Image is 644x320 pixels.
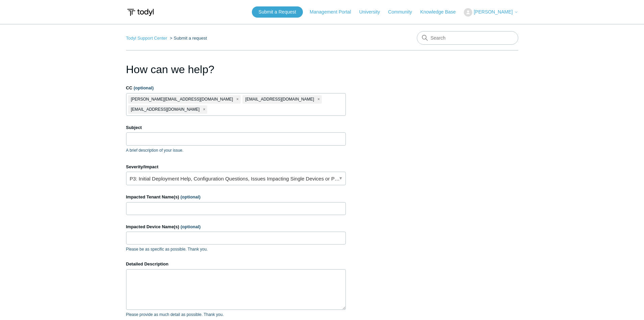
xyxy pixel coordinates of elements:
label: Severity/Impact [126,164,346,170]
span: [EMAIL_ADDRESS][DOMAIN_NAME] [131,106,199,113]
a: University [359,8,386,16]
a: Knowledge Base [420,8,462,16]
span: (optional) [181,224,200,229]
a: Todyl Support Center [126,36,167,41]
span: [EMAIL_ADDRESS][DOMAIN_NAME] [245,95,314,103]
a: Community [388,8,419,16]
img: Todyl Support Center Help Center home page [126,6,155,19]
li: Submit a request [168,36,207,41]
button: [PERSON_NAME] [464,8,518,17]
span: [PERSON_NAME] [474,9,512,15]
label: Detailed Description [126,261,346,268]
label: CC [126,85,346,91]
span: close [203,106,205,113]
a: Submit a Request [252,6,303,18]
span: [PERSON_NAME][EMAIL_ADDRESS][DOMAIN_NAME] [131,95,233,103]
p: A brief description of your issue. [126,147,346,153]
input: Search [417,31,518,45]
li: Todyl Support Center [126,36,169,41]
p: Please provide as much detail as possible. Thank you. [126,312,346,318]
label: Subject [126,124,346,131]
span: close [236,95,239,103]
span: (optional) [181,194,200,199]
a: Management Portal [310,8,358,16]
p: Please be as specific as possible. Thank you. [126,246,346,252]
span: (optional) [134,85,153,90]
label: Impacted Device Name(s) [126,223,346,230]
label: Impacted Tenant Name(s) [126,194,346,200]
span: close [317,95,320,103]
h1: How can we help? [126,61,346,78]
a: P3: Initial Deployment Help, Configuration Questions, Issues Impacting Single Devices or Past Out... [126,172,346,185]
